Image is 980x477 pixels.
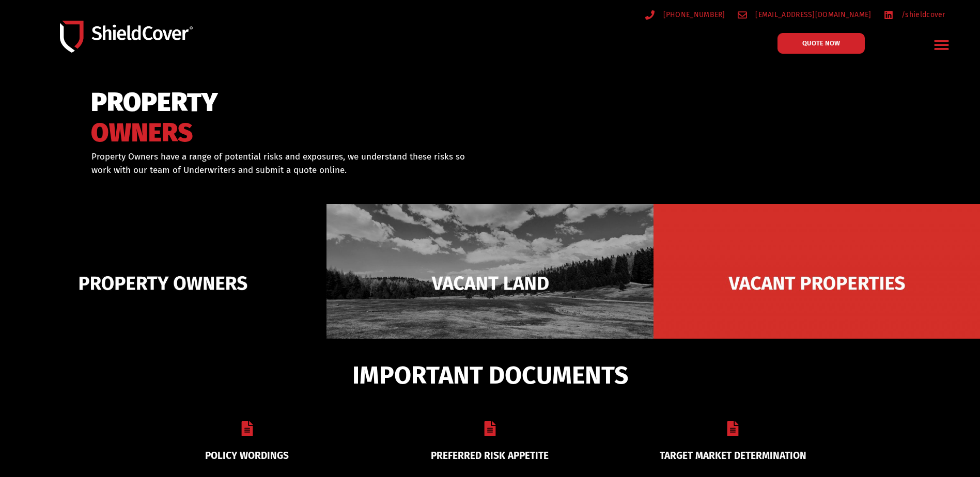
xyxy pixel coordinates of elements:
p: Property Owners have a range of potential risks and exposures, we understand these risks so work ... [91,150,477,177]
a: TARGET MARKET DETERMINATION [660,450,806,462]
a: PREFERRED RISK APPETITE [431,450,549,462]
div: Menu Toggle [929,33,954,57]
span: QUOTE NOW [802,40,840,46]
img: Vacant Land liability cover [326,204,653,362]
a: [EMAIL_ADDRESS][DOMAIN_NAME] [738,8,872,21]
span: PROPERTY [91,92,218,113]
span: IMPORTANT DOCUMENTS [352,365,628,385]
span: [EMAIL_ADDRESS][DOMAIN_NAME] [753,8,871,21]
a: [PHONE_NUMBER] [645,8,725,21]
span: [PHONE_NUMBER] [661,8,725,21]
a: QUOTE NOW [777,33,865,54]
img: Shield-Cover-Underwriting-Australia-logo-full [60,21,193,53]
a: POLICY WORDINGS [205,450,289,462]
a: /shieldcover [884,8,945,21]
span: /shieldcover [899,8,945,21]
